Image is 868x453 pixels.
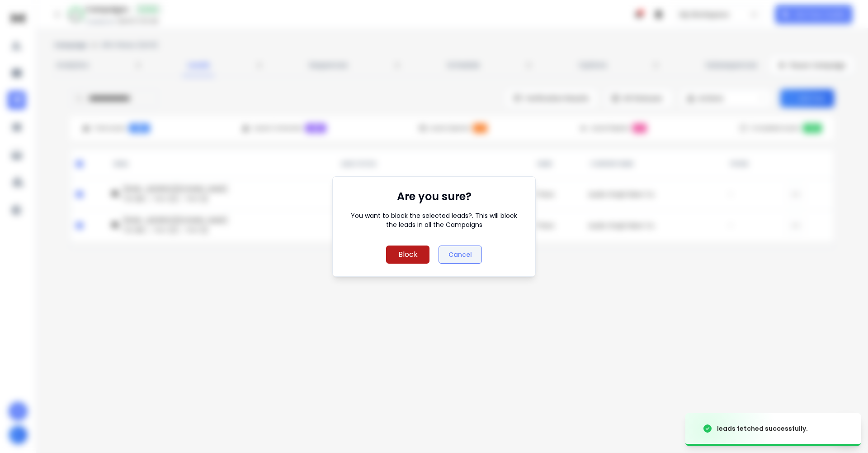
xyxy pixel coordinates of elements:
p: You want to block the selected leads?. This will block the leads in all the Campaigns [345,211,523,229]
h1: Are you sure? [397,189,472,204]
div: leads fetched successfully. [717,424,808,433]
button: Block [386,246,429,264]
button: Cancel [439,246,482,264]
